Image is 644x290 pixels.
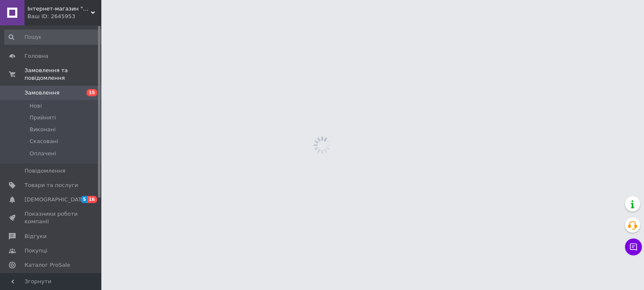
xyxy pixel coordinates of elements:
[30,138,58,145] span: Скасовані
[24,67,101,82] span: Замовлення та повідомлення
[27,13,101,20] div: Ваш ID: 2645953
[30,126,56,133] span: Виконані
[24,52,48,60] span: Головна
[24,182,78,189] span: Товари та послуги
[24,196,87,203] span: [DEMOGRAPHIC_DATA]
[24,89,60,97] span: Замовлення
[87,89,97,96] span: 15
[30,102,42,110] span: Нові
[24,233,46,240] span: Відгуки
[24,247,47,255] span: Покупці
[87,196,97,203] span: 16
[81,196,87,203] span: 5
[625,239,642,255] button: Чат з покупцем
[24,210,78,225] span: Показники роботи компанії
[24,261,70,269] span: Каталог ProSale
[30,150,56,157] span: Оплачені
[27,5,91,13] span: Інтернет-магазин "Налітай"
[4,30,105,45] input: Пошук
[24,167,65,175] span: Повідомлення
[30,114,56,122] span: Прийняті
